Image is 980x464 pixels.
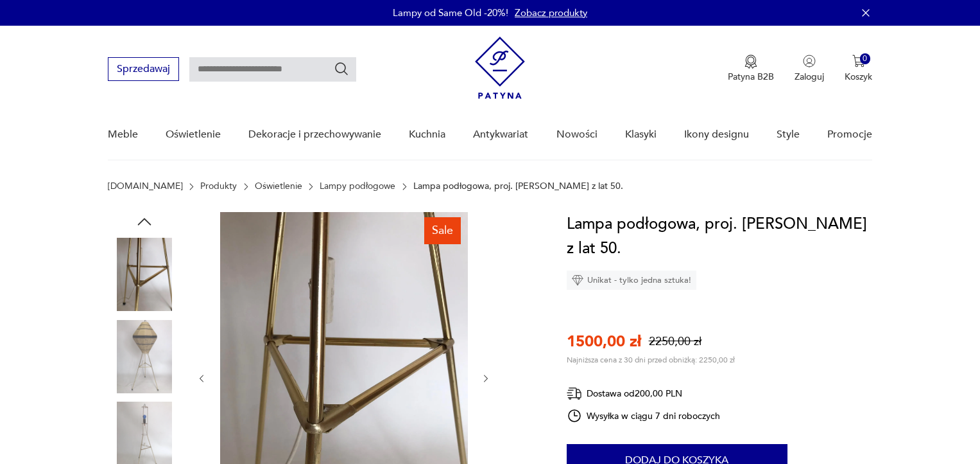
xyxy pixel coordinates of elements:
[320,181,395,192] a: Lampy podłogowe
[473,110,528,159] a: Antykwariat
[393,6,508,19] p: Lampy od Same Old -20%!
[625,110,657,159] a: Klasyki
[567,331,641,352] p: 1500,00 zł
[860,53,871,64] div: 0
[567,212,872,261] h1: Lampa podłogowa, proj. [PERSON_NAME] z lat 50.
[845,71,872,83] p: Koszyk
[572,274,583,286] img: Ikona diamentu
[556,110,597,159] a: Nowości
[803,55,816,67] img: Ikonka użytkownika
[334,61,349,76] button: Szukaj
[567,386,721,402] div: Dostawa od 200,00 PLN
[108,238,181,311] img: Zdjęcie produktu Lampa podłogowa, proj. A. Gałecki z lat 50.
[728,71,774,83] p: Patyna B2B
[255,181,302,192] a: Oświetlenie
[409,110,445,159] a: Kuchnia
[852,55,865,67] img: Ikona koszyka
[166,110,221,159] a: Oświetlenie
[424,217,461,244] div: Sale
[200,181,237,192] a: Produkty
[567,386,582,402] img: Ikona dostawy
[475,37,525,99] img: Patyna - sklep z meblami i dekoracjami vintage
[728,55,774,83] button: Patyna B2B
[795,55,824,83] button: Zaloguj
[649,334,701,350] p: 2250,00 zł
[827,110,872,159] a: Promocje
[248,110,381,159] a: Dekoracje i przechowywanie
[108,66,179,75] a: Sprzedawaj
[108,320,181,393] img: Zdjęcie produktu Lampa podłogowa, proj. A. Gałecki z lat 50.
[777,110,800,159] a: Style
[567,355,735,365] p: Najniższa cena z 30 dni przed obniżką: 2250,00 zł
[728,55,774,83] a: Ikona medaluPatyna B2B
[413,181,623,192] p: Lampa podłogowa, proj. [PERSON_NAME] z lat 50.
[684,110,749,159] a: Ikony designu
[108,181,183,192] a: [DOMAIN_NAME]
[845,55,872,83] button: 0Koszyk
[515,6,587,19] a: Zobacz produkty
[567,271,696,290] div: Unikat - tylko jedna sztuka!
[567,408,721,424] div: Wysyłka w ciągu 7 dni roboczych
[744,55,757,69] img: Ikona medalu
[108,57,179,81] button: Sprzedawaj
[795,71,824,83] p: Zaloguj
[108,110,138,159] a: Meble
